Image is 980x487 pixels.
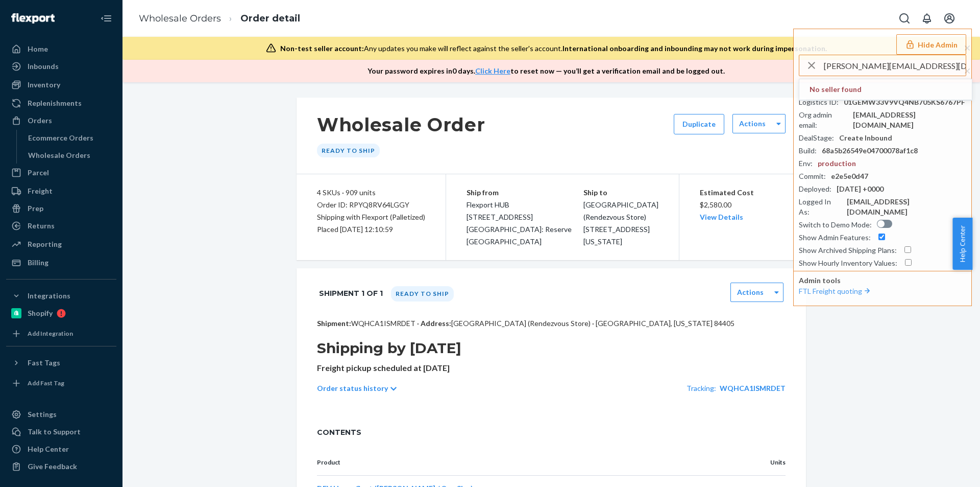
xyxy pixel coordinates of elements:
div: Parcel [28,168,49,178]
p: Shipping with Flexport (Palletized) [317,211,425,223]
p: Admin tools [799,275,966,286]
div: Create Inbound [839,133,892,143]
a: Reporting [6,236,116,252]
a: Orders [6,112,116,129]
div: Orders [28,115,52,126]
a: View Details [700,213,743,221]
a: Parcel [6,165,116,181]
div: Deployed : [799,184,831,194]
button: Integrations [6,288,116,304]
div: 4 SKUs · 909 units [317,187,425,199]
div: Add Fast Tag [28,379,64,387]
button: Help Center [952,218,972,270]
div: Inventory [28,80,60,90]
span: CONTENTS [317,427,786,437]
button: Hide Admin [896,34,966,55]
a: Home [6,41,116,57]
p: WQHCA1ISMRDET · [GEOGRAPHIC_DATA] (Rendezvous Store) · [GEOGRAPHIC_DATA], [US_STATE] 84405 [317,318,786,329]
div: Ecommerce Orders [28,133,93,143]
iframe: Opens a widget where you can chat to one of our agents [915,456,970,482]
div: [EMAIL_ADDRESS][DOMAIN_NAME] [853,110,966,130]
p: Freight pickup scheduled at [DATE] [317,362,786,374]
a: Returns [6,218,116,234]
a: Add Fast Tag [6,375,116,391]
a: FTL Freight quoting [799,287,872,295]
span: Tracking: [687,384,716,392]
div: [EMAIL_ADDRESS][DOMAIN_NAME] [847,197,966,217]
p: Your password expires in 0 days . to reset now — you’ll get a verification email and be logged out. [367,66,725,76]
div: Org admin email : [799,110,848,130]
a: Wholesale Orders [139,13,221,24]
button: Duplicate [674,114,724,134]
span: International onboarding and inbounding may not work during impersonation. [562,44,827,53]
div: 01GEMW33V9VQ4NB705KS6767PF [844,97,965,107]
button: Talk to Support [6,424,116,440]
label: Actions [737,287,764,297]
div: Show Hourly Inventory Values : [799,258,897,268]
div: $2,580.00 [700,187,786,223]
a: Wholesale Orders [23,147,117,164]
div: Logistics ID : [799,97,839,107]
a: Replenishments [6,95,116,111]
div: Replenishments [28,98,82,108]
span: [GEOGRAPHIC_DATA] (Rendezvous Store) [STREET_ADDRESS][US_STATE] [583,200,658,246]
div: Ready to ship [391,286,454,302]
div: Prep [28,203,43,214]
div: Logged In As : [799,197,842,217]
div: Reporting [28,239,62,249]
button: Open notifications [917,8,937,29]
div: Switch to Demo Mode : [799,220,872,230]
div: Returns [28,221,55,231]
span: Non-test seller account: [280,44,364,53]
div: Talk to Support [28,427,81,437]
h1: Shipment 1 of 1 [319,283,383,304]
a: Billing [6,254,116,271]
a: Prep [6,200,116,217]
div: Add Integration [28,329,73,338]
div: Order ID: RPYQ8RV64LGGY [317,199,425,211]
div: Shopify [28,308,53,318]
span: Shipment: [317,319,351,328]
a: Ecommerce Orders [23,130,117,146]
a: WQHCA1ISMRDET [720,384,786,392]
a: Help Center [6,441,116,457]
button: Open account menu [939,8,960,29]
div: Show Admin Features : [799,233,871,243]
div: Placed [DATE] 12:10:59 [317,223,425,236]
label: Actions [739,119,766,129]
div: Billing [28,258,48,268]
a: Shopify [6,305,116,321]
div: [DATE] +0000 [837,184,884,194]
p: Estimated Cost [700,187,786,199]
img: Flexport logo [11,13,55,24]
div: Wholesale Orders [28,150,90,160]
p: Product [317,458,726,467]
div: e2e5e0d47 [831,171,868,181]
a: Settings [6,406,116,423]
div: Build : [799,146,817,156]
div: Help Center [28,444,69,454]
div: Inbounds [28,61,59,72]
button: Close Navigation [96,8,116,29]
button: Open Search Box [894,8,915,29]
strong: No seller found [810,84,862,95]
div: Any updates you make will reflect against the seller's account. [280,43,827,54]
div: Give Feedback [28,461,77,472]
input: Search or paste seller ID [824,55,966,76]
div: Commit : [799,171,826,181]
div: Fast Tags [28,358,60,368]
div: Env : [799,158,813,169]
span: Address: [421,319,451,328]
div: 68a5b26549e04700078af1c8 [822,146,918,156]
a: Inventory [6,77,116,93]
ol: breadcrumbs [131,4,308,34]
p: Ship from [467,187,583,199]
div: Integrations [28,291,70,301]
a: Click Here [475,66,510,75]
div: Home [28,44,48,54]
a: Order detail [240,13,300,24]
span: Flexport HUB [STREET_ADDRESS][GEOGRAPHIC_DATA]: Reserve [GEOGRAPHIC_DATA] [467,200,572,246]
h1: Shipping by [DATE] [317,339,786,357]
a: Inbounds [6,58,116,75]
